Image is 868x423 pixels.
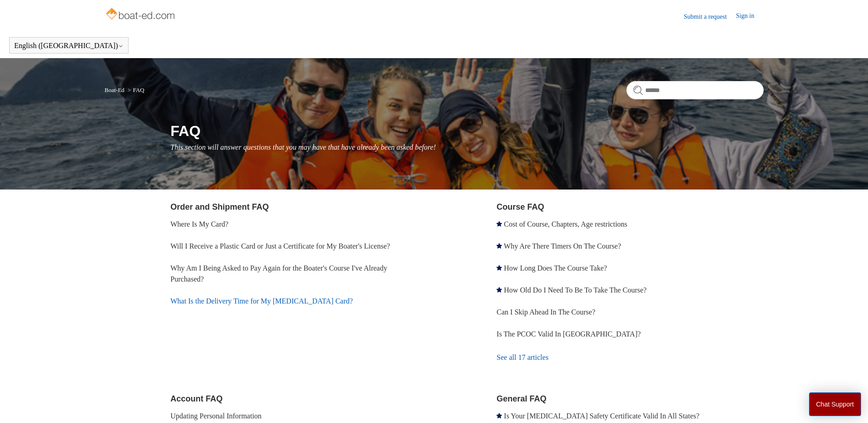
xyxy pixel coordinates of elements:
[496,345,763,370] a: See all 17 articles
[496,265,502,271] svg: Promoted article
[496,330,641,338] a: Is The PCOC Valid In [GEOGRAPHIC_DATA]?
[171,220,229,228] a: Where Is My Card?
[171,264,388,283] a: Why Am I Being Asked to Pay Again for the Boater's Course I've Already Purchased?
[171,142,764,153] p: This section will answer questions that you may have that have already been asked before!
[504,412,699,420] a: Is Your [MEDICAL_DATA] Safety Certificate Valid In All States?
[171,242,390,250] a: Will I Receive a Plastic Card or Just a Certificate for My Boater's License?
[171,412,262,420] a: Updating Personal Information
[105,5,178,24] img: Boat-Ed Help Center home page
[171,394,223,403] a: Account FAQ
[126,87,144,93] li: FAQ
[504,242,621,250] a: Why Are There Timers On The Course?
[496,413,502,418] svg: Promoted article
[504,264,607,272] a: How Long Does The Course Take?
[496,243,502,249] svg: Promoted article
[105,87,126,93] li: Boat-Ed
[504,220,627,228] a: Cost of Course, Chapters, Age restrictions
[105,87,124,93] a: Boat-Ed
[736,11,763,22] a: Sign in
[626,81,764,99] input: Search
[504,286,647,294] a: How Old Do I Need To Be To Take The Course?
[14,42,124,50] button: English ([GEOGRAPHIC_DATA])
[171,202,269,211] a: Order and Shipment FAQ
[171,297,353,305] a: What Is the Delivery Time for My [MEDICAL_DATA] Card?
[171,120,764,142] h1: FAQ
[496,287,502,293] svg: Promoted article
[496,202,544,211] a: Course FAQ
[496,221,502,227] svg: Promoted article
[496,308,595,316] a: Can I Skip Ahead In The Course?
[684,12,736,22] a: Submit a request
[496,394,546,403] a: General FAQ
[809,392,862,416] button: Chat Support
